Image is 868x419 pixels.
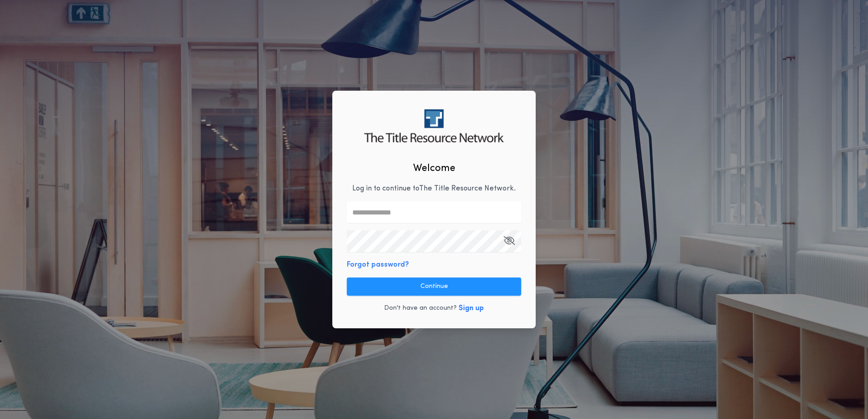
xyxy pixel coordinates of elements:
[384,304,457,313] p: Don't have an account?
[352,183,516,194] p: Log in to continue to The Title Resource Network .
[347,259,409,270] button: Forgot password?
[459,303,484,314] button: Sign up
[364,109,503,142] img: logo
[347,278,521,296] button: Continue
[413,161,455,176] h2: Welcome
